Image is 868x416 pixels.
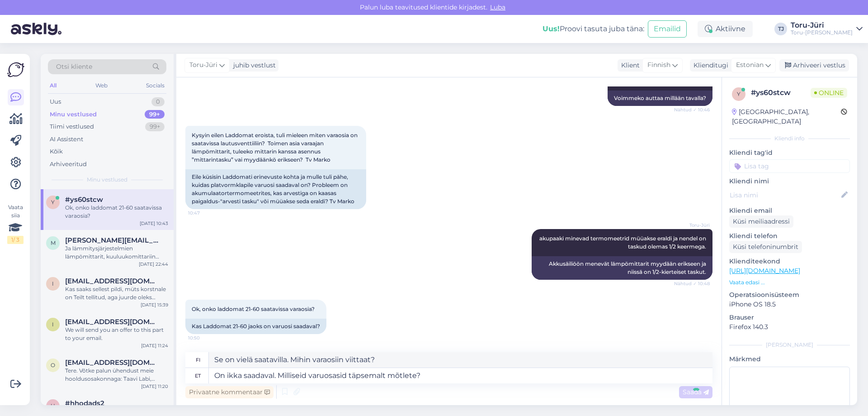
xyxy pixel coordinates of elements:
[192,306,315,312] span: Ok, onko laddomat 21-60 saatavissa varaosia?
[729,148,850,158] p: Kliendi tag'id
[690,61,728,70] div: Klienditugi
[50,160,87,169] div: Arhiveeritud
[539,235,708,250] span: akupaaki minevad termomeetrid müüakse eraldi ja nendel on taskud olemas 1/2 keermega.
[185,319,326,334] div: Kas Laddomat 21-60 jaoks on varuosi saadaval?
[608,91,712,106] div: Voimmeko auttaa millään tavalla?
[87,176,127,184] span: Minu vestlused
[729,134,850,143] div: Kliendi info
[48,80,58,91] div: All
[729,300,850,309] p: iPhone OS 18.5
[7,236,24,244] div: 1 / 3
[729,215,793,228] div: Küsi meiliaadressi
[230,61,276,70] div: juhib vestlust
[52,321,54,328] span: i
[674,280,710,287] span: Nähtud ✓ 10:48
[65,359,159,367] span: ojudanova@gmail.com
[141,301,168,308] div: [DATE] 15:39
[65,196,103,204] span: #ys60stcw
[51,199,55,206] span: y
[729,354,850,364] p: Märkmed
[732,107,841,126] div: [GEOGRAPHIC_DATA], [GEOGRAPHIC_DATA]
[779,59,849,72] div: Arhiveeri vestlus
[56,62,92,72] span: Otsi kliente
[487,3,508,11] span: Luba
[542,24,644,34] div: Proovi tasuta juba täna:
[729,278,850,287] p: Vaata edasi ...
[52,280,54,287] span: i
[751,87,811,98] div: # ys60stcw
[65,367,168,383] div: Tere. Võtke palun ühendust meie hooldusosakonnaga: Taavi Labi, [EMAIL_ADDRESS][DOMAIN_NAME], 5190...
[674,106,710,113] span: Nähtud ✓ 10:46
[729,159,850,173] input: Lisa tag
[737,91,741,97] span: y
[811,88,847,98] span: Online
[139,261,168,268] div: [DATE] 22:44
[7,61,24,78] img: Askly Logo
[729,257,850,266] p: Klienditeekond
[51,239,56,246] span: m
[50,97,61,106] div: Uus
[188,335,222,341] span: 10:50
[65,285,168,301] div: Kas saaks sellest pildi, müts korstnale on Teilt tellitud, aga juurde oleks kraed vaja ,mis villa...
[729,206,850,215] p: Kliendi email
[729,322,850,332] p: Firefox 140.3
[140,220,168,227] div: [DATE] 10:43
[51,362,55,368] span: o
[791,22,863,36] a: Toru-JüriToru-[PERSON_NAME]
[648,20,687,38] button: Emailid
[188,210,222,216] span: 10:47
[729,177,850,186] p: Kliendi nimi
[50,135,83,144] div: AI Assistent
[736,60,764,70] span: Estonian
[65,326,168,342] div: We will send you an offer to this part to your email.
[51,402,55,409] span: h
[729,313,850,322] p: Brauser
[65,399,104,407] span: #hhodads2
[729,290,850,300] p: Operatsioonisüsteem
[542,24,560,33] b: Uus!
[141,383,168,390] div: [DATE] 11:20
[192,132,359,163] span: Kysyin eilen Laddomat eroista, tuli mieleen miten varaosia on saatavissa lautusventtiiliin? Toime...
[647,60,670,70] span: Finnish
[145,110,165,119] div: 99+
[729,231,850,241] p: Kliendi telefon
[185,169,366,209] div: Eile küsisin Laddomati erinevuste kohta ja mulle tuli pähe, kuidas platvormklapile varuosi saadav...
[65,204,168,220] div: Ok, onko laddomat 21-60 saatavissa varaosia?
[730,190,840,200] input: Lisa nimi
[532,256,712,280] div: Akkusäiliöön menevät lämpömittarit myydään erikseen ja niissä on 1/2-kierteiset taskut.
[94,80,109,91] div: Web
[698,21,753,37] div: Aktiivne
[141,342,168,349] div: [DATE] 11:24
[618,61,640,70] div: Klient
[791,29,853,36] div: Toru-[PERSON_NAME]
[50,147,63,156] div: Kõik
[65,244,168,261] div: Ja lämmitysjärjestelmien lämpömittarit, kuuluukomittariin myös mittarintasku ( suojaputki)?
[50,122,94,131] div: Tiimi vestlused
[729,267,800,275] a: [URL][DOMAIN_NAME]
[729,341,850,349] div: [PERSON_NAME]
[774,23,787,35] div: TJ
[791,22,853,29] div: Toru-Jüri
[65,277,159,285] span: indrek.ermel@mail.ee
[676,222,710,229] span: Toru-Jüri
[729,241,802,253] div: Küsi telefoninumbrit
[65,236,159,244] span: marko.rantasen@gmail.com
[65,318,159,326] span: info.artmarka@gmail.com
[145,122,165,131] div: 99+
[151,97,165,106] div: 0
[144,80,166,91] div: Socials
[50,110,97,119] div: Minu vestlused
[7,203,24,244] div: Vaata siia
[189,60,217,70] span: Toru-Jüri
